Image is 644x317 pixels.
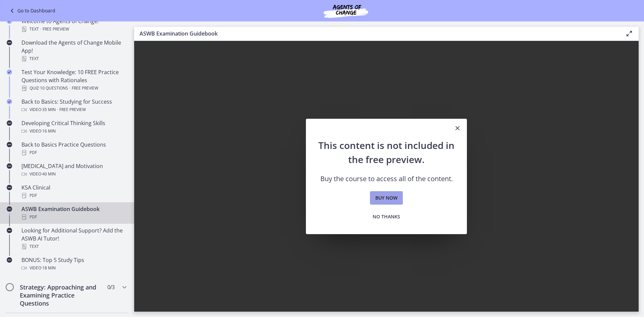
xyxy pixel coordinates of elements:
span: Buy now [375,194,397,202]
img: Agents of Change Social Work Test Prep [306,3,386,19]
div: Text [21,243,126,251]
span: · [69,84,70,92]
a: Buy now [370,191,403,205]
div: Video [21,106,126,114]
i: Completed [7,99,12,104]
div: Text [21,55,126,63]
span: · 18 min [41,264,56,272]
span: · [40,25,41,33]
h2: This content is not included in the free preview. [317,138,456,166]
div: PDF [21,192,126,200]
div: Video [21,264,126,272]
span: Free preview [72,84,98,92]
span: · 16 min [41,127,56,135]
div: KSA Clinical [21,183,126,200]
h2: Strategy: Approaching and Examining Practice Questions [20,283,102,307]
div: Back to Basics: Studying for Success [21,98,126,114]
div: ASWB Examination Guidebook [21,205,126,221]
button: No thanks [367,210,406,223]
div: Download the Agents of Change Mobile App! [21,39,126,63]
div: BONUS: Top 5 Study Tips [21,256,126,272]
div: Looking for Additional Support? Add the ASWB AI Tutor! [21,226,126,251]
div: [MEDICAL_DATA] and Motivation [21,162,126,178]
span: Free preview [59,106,86,114]
div: PDF [21,213,126,221]
span: · 10 Questions [39,84,68,92]
div: Quiz [21,84,126,92]
span: Free preview [43,25,69,33]
span: · 40 min [41,170,56,178]
div: Back to Basics Practice Questions [21,141,126,157]
i: Completed [7,69,12,75]
span: No thanks [373,213,400,221]
a: Go to Dashboard [8,7,55,15]
div: PDF [21,149,126,157]
span: · [57,106,58,114]
span: 0 / 3 [107,283,114,291]
h3: ASWB Examination Guidebook [140,30,614,38]
div: Text [21,25,126,33]
div: Video [21,170,126,178]
span: · 35 min [41,106,56,114]
div: Video [21,127,126,135]
button: Close [448,119,467,138]
div: Developing Critical Thinking Skills [21,119,126,135]
p: Buy the course to access all of the content. [317,174,456,183]
div: Test Your Knowledge: 10 FREE Practice Questions with Rationales [21,68,126,92]
div: Welcome to Agents of Change! [21,17,126,33]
